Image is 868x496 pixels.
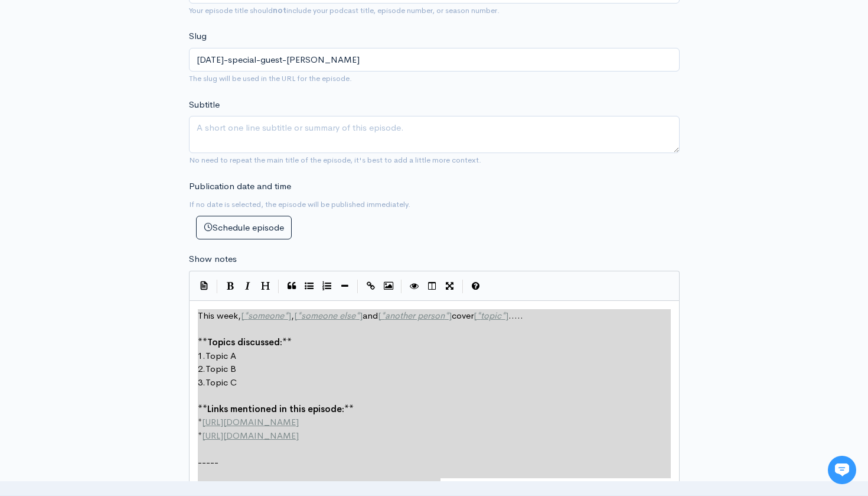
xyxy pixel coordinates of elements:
[401,280,402,293] i: |
[257,277,275,295] button: Heading
[189,180,291,193] label: Publication date and time
[189,30,207,43] label: Slug
[217,280,218,293] i: |
[198,363,205,374] span: 2.
[198,456,218,468] span: -----
[189,73,352,83] small: The slug will be used in the URL for the episode.
[301,310,355,321] span: someone else
[196,216,292,240] button: Schedule episode
[239,277,257,295] button: Italic
[189,252,237,266] label: Show notes
[301,277,318,295] button: Generic List
[205,363,236,374] span: Topic B
[195,277,213,294] button: Insert Show Notes Template
[481,310,501,321] span: topic
[205,377,237,388] span: Topic C
[336,277,354,295] button: Insert Horizontal Line
[278,280,279,293] i: |
[76,164,142,173] span: New conversation
[189,199,410,209] small: If no date is selected, the episode will be published immediately.
[16,203,220,217] p: Find an answer quickly
[294,310,297,321] span: [
[283,277,301,295] button: Quote
[508,310,523,321] span: .....
[318,277,336,295] button: Numbered List
[18,57,218,76] h1: Hi 👋
[205,350,236,361] span: Topic A
[505,310,508,321] span: ]
[202,430,299,441] span: [URL][DOMAIN_NAME]
[362,277,380,295] button: Create Link
[462,280,464,293] i: |
[449,310,452,321] span: ]
[357,280,358,293] i: |
[380,277,397,295] button: Insert Image
[241,310,244,321] span: [
[360,310,363,321] span: ]
[452,310,474,321] span: cover
[441,277,459,295] button: Toggle Fullscreen
[378,310,381,321] span: [
[474,310,477,321] span: [
[363,310,378,321] span: and
[189,98,220,112] label: Subtitle
[18,157,218,180] button: New conversation
[828,456,856,484] iframe: gist-messenger-bubble-iframe
[189,155,481,165] small: No need to repeat the main title of the episode, it's best to add a little more context.
[189,5,500,15] small: Your episode title should include your podcast title, episode number, or season number.
[406,277,423,295] button: Toggle Preview
[198,310,241,321] span: This week,
[291,310,294,321] span: ,
[248,310,284,321] span: someone
[221,277,239,295] button: Bold
[189,48,680,72] input: title-of-episode
[423,277,441,295] button: Toggle Side by Side
[198,377,205,388] span: 3.
[202,416,299,427] span: [URL][DOMAIN_NAME]
[288,310,291,321] span: ]
[18,79,218,135] h2: Just let us know if you need anything and we'll be happy to help! 🙂
[207,403,344,414] span: Links mentioned in this episode:
[207,336,282,348] span: Topics discussed:
[467,277,485,295] button: Markdown Guide
[198,350,205,361] span: 1.
[273,5,286,15] strong: not
[385,310,445,321] span: another person
[34,222,211,246] input: Search articles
